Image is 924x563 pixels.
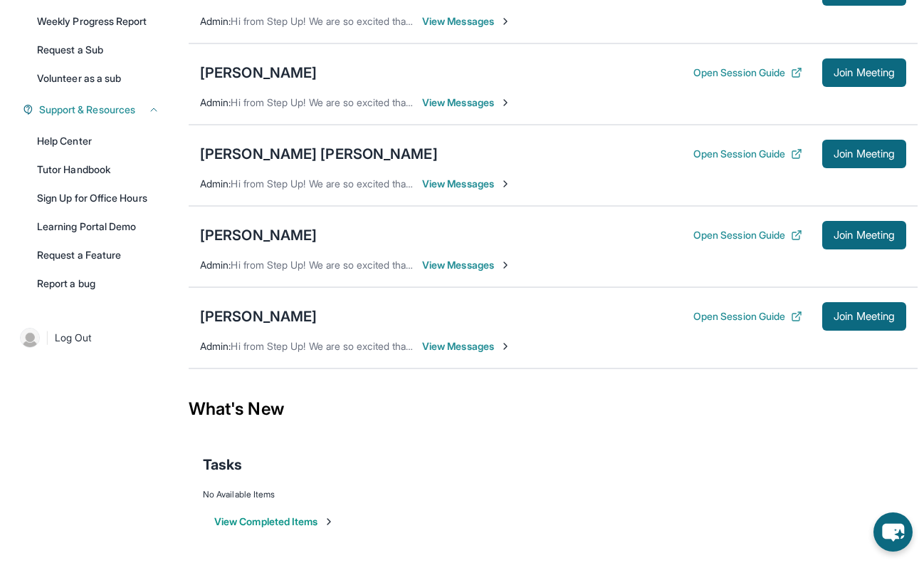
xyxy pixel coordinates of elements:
[33,103,159,117] button: Support & Resources
[14,322,168,353] a: |Log Out
[200,144,438,164] div: [PERSON_NAME] [PERSON_NAME]
[873,512,913,552] button: chat-button
[214,515,335,529] button: View Completed Items
[200,15,231,27] span: Admin :
[500,341,511,352] img: Chevron-Right
[822,221,906,249] button: Join Meeting
[200,225,317,245] div: [PERSON_NAME]
[39,103,135,117] span: Support & Resources
[28,157,168,182] a: Tutor Handbook
[834,312,895,321] span: Join Meeting
[693,309,802,324] button: Open Session Guide
[28,185,168,211] a: Sign Up for Office Hours
[200,96,231,108] span: Admin :
[28,271,168,296] a: Report a bug
[693,147,802,161] button: Open Session Guide
[28,66,168,91] a: Volunteer as a sub
[28,9,168,34] a: Weekly Progress Report
[28,37,168,63] a: Request a Sub
[834,231,895,239] span: Join Meeting
[200,259,231,271] span: Admin :
[822,302,906,331] button: Join Meeting
[28,128,168,154] a: Help Center
[28,214,168,239] a: Learning Portal Demo
[203,489,903,500] div: No Available Items
[422,258,511,272] span: View Messages
[500,259,511,271] img: Chevron-Right
[55,331,92,345] span: Log Out
[500,16,511,27] img: Chevron-Right
[28,242,168,268] a: Request a Feature
[834,68,895,77] span: Join Meeting
[500,97,511,108] img: Chevron-Right
[422,339,511,353] span: View Messages
[834,150,895,158] span: Join Meeting
[500,178,511,190] img: Chevron-Right
[693,228,802,242] button: Open Session Guide
[422,14,511,29] span: View Messages
[189,378,918,440] div: What's New
[693,66,802,80] button: Open Session Guide
[20,328,40,348] img: user-img
[822,140,906,168] button: Join Meeting
[46,329,49,346] span: |
[822,58,906,87] button: Join Meeting
[422,177,511,191] span: View Messages
[200,340,231,352] span: Admin :
[200,306,317,326] div: [PERSON_NAME]
[200,63,317,83] div: [PERSON_NAME]
[200,177,231,190] span: Admin :
[203,455,242,475] span: Tasks
[422,95,511,110] span: View Messages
